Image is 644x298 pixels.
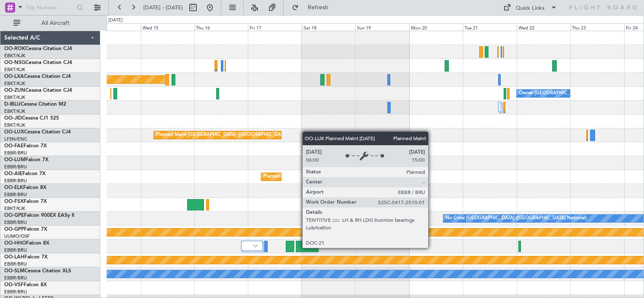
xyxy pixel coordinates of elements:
[4,136,27,142] a: LFSN/ENC
[4,74,24,79] span: OO-LXA
[4,157,48,162] a: OO-LUMFalcon 7X
[4,88,72,93] a: OO-ZUNCessna Citation CJ4
[4,178,27,184] a: EBBR/BRU
[4,289,27,295] a: EBBR/BRU
[4,192,27,198] a: EBBR/BRU
[4,116,59,121] a: OO-JIDCessna CJ1 525
[4,171,46,176] a: OO-AIEFalcon 7X
[4,74,71,79] a: OO-LXACessna Citation CJ4
[519,87,633,100] div: Owner [GEOGRAPHIC_DATA]-[GEOGRAPHIC_DATA]
[4,171,22,176] span: OO-AIE
[4,102,66,107] a: D-IBLUCessna Citation M2
[87,23,140,31] div: Tue 14
[22,20,89,26] span: All Aircraft
[4,255,48,260] a: OO-LAHFalcon 7X
[499,1,561,14] button: Quick Links
[253,244,258,247] img: arrow-gray.svg
[4,227,47,232] a: OO-GPPFalcon 7X
[288,1,338,14] button: Refresh
[517,23,570,31] div: Wed 22
[4,255,24,260] span: OO-LAH
[570,23,624,31] div: Thu 23
[301,5,336,11] span: Refresh
[4,282,47,287] a: OO-VSFFalcon 8X
[4,102,21,107] span: D-IBLU
[409,23,463,31] div: Mon 20
[4,80,25,87] a: EBKT/KJK
[4,269,71,274] a: OO-SLMCessna Citation XLS
[156,129,309,141] div: Planned Maint [GEOGRAPHIC_DATA] ([GEOGRAPHIC_DATA] National)
[4,157,25,162] span: OO-LUM
[4,199,47,204] a: OO-FSXFalcon 7X
[4,219,27,226] a: EBBR/BRU
[4,130,24,135] span: OO-LUX
[445,212,587,225] div: No Crew [GEOGRAPHIC_DATA] ([GEOGRAPHIC_DATA] National)
[4,275,27,281] a: EBBR/BRU
[4,60,25,65] span: OO-NSG
[4,185,46,190] a: OO-ELKFalcon 8X
[4,164,27,170] a: EBBR/BRU
[4,247,27,253] a: EBBR/BRU
[4,88,25,93] span: OO-ZUN
[4,60,72,65] a: OO-NSGCessna Citation CJ4
[108,17,123,24] div: [DATE]
[4,213,74,218] a: OO-GPEFalcon 900EX EASy II
[26,1,74,14] input: Trip Number
[141,23,194,31] div: Wed 15
[4,185,23,190] span: OO-ELK
[4,67,25,73] a: EBKT/KJK
[4,227,24,232] span: OO-GPP
[248,23,301,31] div: Fri 17
[4,241,26,246] span: OO-HHO
[263,170,416,183] div: Planned Maint [GEOGRAPHIC_DATA] ([GEOGRAPHIC_DATA] National)
[4,199,24,204] span: OO-FSX
[302,23,355,31] div: Sat 18
[4,150,27,156] a: EBBR/BRU
[4,108,25,114] a: EBKT/KJK
[4,144,24,149] span: OO-FAE
[4,213,24,218] span: OO-GPE
[516,4,545,13] div: Quick Links
[194,23,248,31] div: Thu 16
[4,205,25,212] a: EBKT/KJK
[4,46,72,51] a: OO-ROKCessna Citation CJ4
[4,46,25,51] span: OO-ROK
[4,94,25,101] a: EBKT/KJK
[143,4,183,11] span: [DATE] - [DATE]
[4,130,71,135] a: OO-LUXCessna Citation CJ4
[355,23,409,31] div: Sun 19
[4,144,47,149] a: OO-FAEFalcon 7X
[4,116,22,121] span: OO-JID
[4,282,24,287] span: OO-VSF
[4,122,25,128] a: EBKT/KJK
[9,16,91,30] button: All Aircraft
[4,269,24,274] span: OO-SLM
[463,23,516,31] div: Tue 21
[4,53,25,59] a: EBKT/KJK
[4,261,27,267] a: EBBR/BRU
[4,241,49,246] a: OO-HHOFalcon 8X
[4,233,30,239] a: UUMO/OSF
